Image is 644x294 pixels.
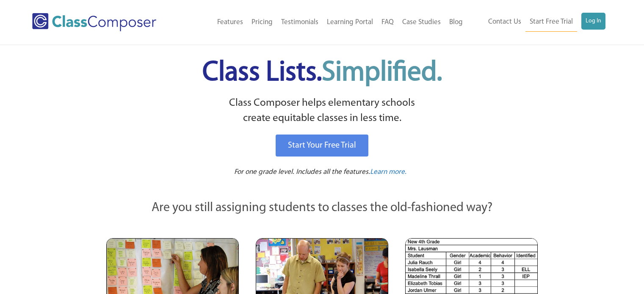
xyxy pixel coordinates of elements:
a: Testimonials [277,13,323,32]
p: Class Composer helps elementary schools create equitable classes in less time. [105,96,539,126]
a: Blog [445,13,467,32]
a: Start Free Trial [525,13,577,32]
a: Learning Portal [323,13,377,32]
span: For one grade level. Includes all the features. [234,168,370,176]
span: Learn more. [370,168,406,176]
span: Class Lists. [202,59,442,87]
nav: Header Menu [467,13,605,32]
a: Pricing [247,13,277,32]
a: Case Studies [398,13,445,32]
a: Start Your Free Trial [276,135,368,157]
a: Features [213,13,247,32]
a: FAQ [377,13,398,32]
img: Class Composer [32,13,156,31]
a: Log In [581,13,605,30]
span: Start Your Free Trial [288,141,356,150]
p: Are you still assigning students to classes the old-fashioned way? [106,199,538,217]
a: Learn more. [370,167,406,178]
span: Simplified. [322,59,442,87]
nav: Header Menu [183,13,467,32]
a: Contact Us [484,13,525,31]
